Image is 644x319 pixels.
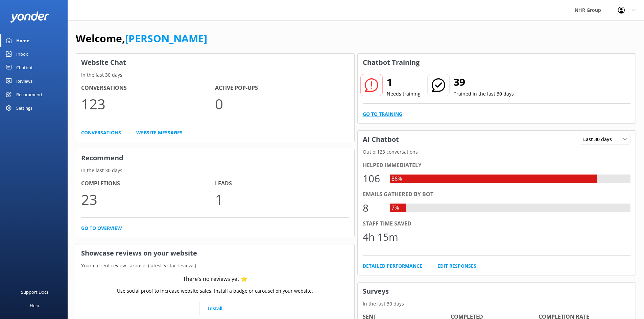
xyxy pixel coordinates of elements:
[358,283,636,300] h3: Surveys
[16,101,32,115] div: Settings
[10,11,49,23] img: yonder-white-logo.png
[363,170,383,187] div: 106
[16,34,29,47] div: Home
[454,74,514,90] h2: 39
[387,74,421,90] h2: 1
[387,90,421,98] p: Needs training
[363,190,631,199] div: Emails gathered by bot
[76,167,354,174] p: In the last 30 days
[81,224,122,232] a: Go to overview
[117,287,313,295] p: Use social proof to increase website sales. Install a badge or carousel on your website.
[215,84,349,92] h4: Active Pop-ups
[16,74,32,88] div: Reviews
[363,161,631,170] div: Helped immediately
[363,229,398,245] div: 4h 15m
[81,92,215,115] p: 123
[76,71,354,79] p: In the last 30 days
[215,188,349,211] p: 1
[199,302,231,315] a: Install
[583,136,616,143] span: Last 30 days
[21,285,48,299] div: Support Docs
[76,30,207,47] h1: Welcome,
[215,92,349,115] p: 0
[76,54,354,71] h3: Website Chat
[358,131,404,148] h3: AI Chatbot
[81,179,215,188] h4: Completions
[76,244,354,262] h3: Showcase reviews on your website
[358,148,636,156] p: Out of 123 conversations
[358,300,636,308] p: In the last 30 days
[30,299,39,312] div: Help
[363,219,631,228] div: Staff time saved
[454,90,514,98] p: Trained in the last 30 days
[16,61,33,74] div: Chatbot
[81,188,215,211] p: 23
[16,47,28,61] div: Inbox
[76,262,354,269] p: Your current review carousel (latest 5 star reviews)
[390,204,401,212] div: 7%
[76,149,354,167] h3: Recommend
[215,179,349,188] h4: Leads
[363,262,422,270] a: Detailed Performance
[437,262,476,270] a: Edit Responses
[358,54,425,71] h3: Chatbot Training
[390,175,404,183] div: 86%
[16,88,42,101] div: Recommend
[363,110,402,118] a: Go to Training
[183,275,247,284] div: There’s no reviews yet ⭐
[81,84,215,92] h4: Conversations
[136,129,183,136] a: Website Messages
[81,129,121,136] a: Conversations
[125,31,207,45] a: [PERSON_NAME]
[363,200,383,216] div: 8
